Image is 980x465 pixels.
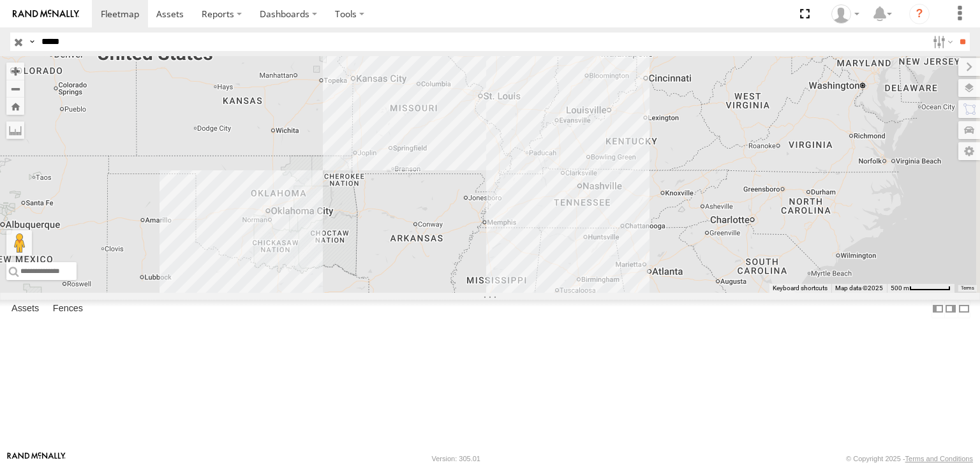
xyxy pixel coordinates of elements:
a: Terms [961,286,974,291]
label: Dock Summary Table to the Left [932,300,944,318]
label: Search Filter Options [928,33,955,51]
label: Assets [5,300,45,318]
label: Search Query [27,33,37,51]
button: Map Scale: 500 m per 61 pixels [887,284,954,293]
label: Measure [6,121,24,139]
label: Fences [47,300,89,318]
span: 500 m [891,284,909,292]
button: Zoom Home [6,98,24,115]
div: Version: 305.01 [432,455,480,462]
button: Zoom out [6,80,24,98]
button: Zoom in [6,63,24,80]
button: Keyboard shortcuts [773,284,828,293]
label: Hide Summary Table [958,300,970,318]
label: Dock Summary Table to the Right [944,300,957,318]
button: Drag Pegman onto the map to open Street View [6,230,32,256]
i: ? [909,4,930,24]
div: Alfonso Garay [827,4,864,24]
a: Visit our Website [7,452,66,465]
div: © Copyright 2025 - [846,455,973,462]
img: rand-logo.svg [13,10,79,18]
a: Terms and Conditions [905,455,973,462]
label: Map Settings [958,142,980,160]
span: Map data ©2025 [835,284,883,292]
